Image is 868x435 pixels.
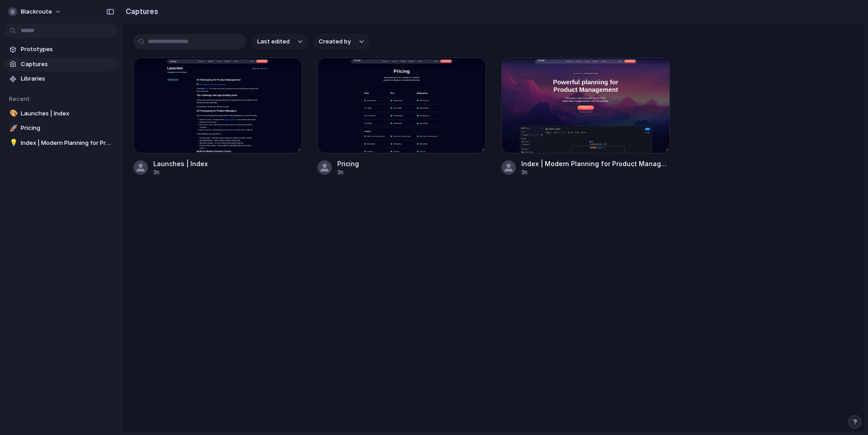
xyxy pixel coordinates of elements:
a: Libraries [5,72,118,86]
button: 🎨 [8,109,17,118]
a: Prototypes [5,43,118,56]
button: 🚀 [8,124,17,133]
span: Libraries [21,74,114,83]
div: 3h [521,168,670,177]
a: Captures [5,57,118,71]
button: Last edited [252,34,308,49]
a: 🎨Launches | Index [5,107,118,120]
button: Created by [313,34,369,49]
a: 💡Index | Modern Planning for Product Management [5,136,118,150]
button: blackroute [5,5,66,19]
h2: Captures [122,6,158,17]
span: Last edited [257,37,290,46]
span: Prototypes [21,45,114,54]
div: 🎨 [9,108,16,119]
div: 🚀 [9,123,16,134]
span: Pricing [21,124,114,133]
div: Launches | Index [153,159,208,168]
div: Pricing [337,159,359,168]
button: 💡 [8,139,17,148]
span: Captures [21,60,114,69]
span: Index | Modern Planning for Product Management [21,139,114,148]
span: Created by [319,37,351,46]
span: Recent [9,95,30,102]
a: 🚀Pricing [5,121,118,135]
div: 💡 [9,138,16,148]
span: Launches | Index [21,109,114,118]
span: blackroute [21,7,52,16]
div: Index | Modern Planning for Product Management [521,159,670,168]
div: 3h [337,168,359,177]
div: 3h [153,168,208,177]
